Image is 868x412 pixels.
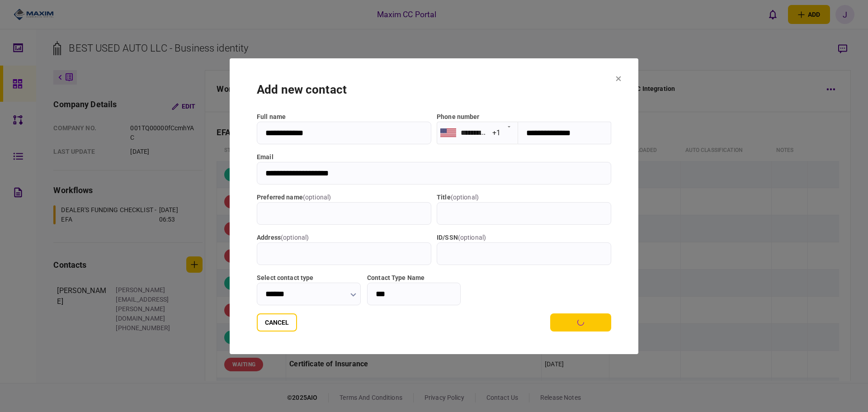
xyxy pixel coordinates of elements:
[257,202,431,225] input: Preferred name
[257,152,611,162] label: email
[437,193,611,202] label: title
[503,120,515,133] button: Open
[367,283,461,305] input: Contact Type Name
[257,242,431,265] input: address
[440,128,456,137] img: us
[257,112,431,122] label: full name
[437,242,611,265] input: ID/SSN
[437,202,611,225] input: title
[257,273,361,283] label: Select contact type
[257,122,431,144] input: full name
[257,313,297,331] button: Cancel
[257,233,431,242] label: address
[281,234,309,241] span: ( optional )
[437,113,480,120] label: Phone number
[257,283,361,305] input: Select contact type
[458,234,486,241] span: ( optional )
[257,193,431,202] label: Preferred name
[303,194,331,201] span: ( optional )
[451,194,479,201] span: ( optional )
[492,128,500,138] div: +1
[437,233,611,242] label: ID/SSN
[367,273,461,283] label: Contact Type Name
[257,81,611,99] div: add new contact
[257,162,611,185] input: email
